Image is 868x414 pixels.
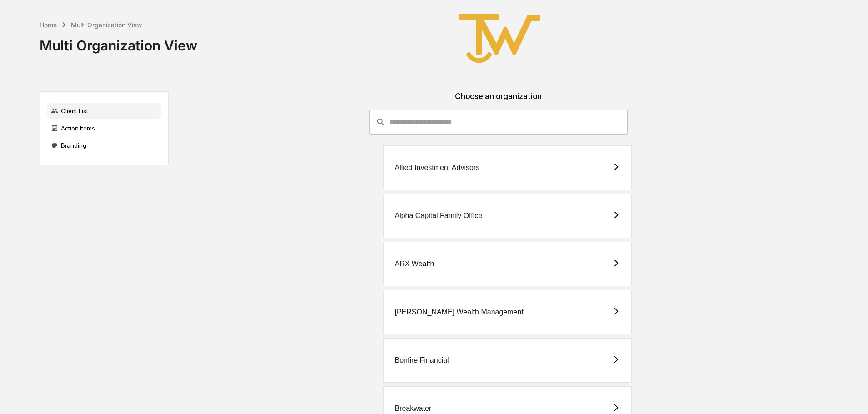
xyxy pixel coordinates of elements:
div: Action Items [47,120,161,136]
div: Multi Organization View [40,30,197,54]
div: Bonfire Financial [394,356,449,364]
img: True West [454,7,545,70]
div: Choose an organization [176,91,821,110]
div: Allied Investment Advisors [394,164,479,172]
div: Multi Organization View [71,21,142,29]
div: [PERSON_NAME] Wealth Management [394,308,523,316]
div: Alpha Capital Family Office [394,212,482,220]
div: consultant-dashboard__filter-organizations-search-bar [369,110,628,135]
div: Branding [47,137,161,154]
div: Breakwater [394,404,431,413]
div: ARX Wealth [394,260,434,268]
div: Client List [47,103,161,119]
div: Home [40,21,57,29]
